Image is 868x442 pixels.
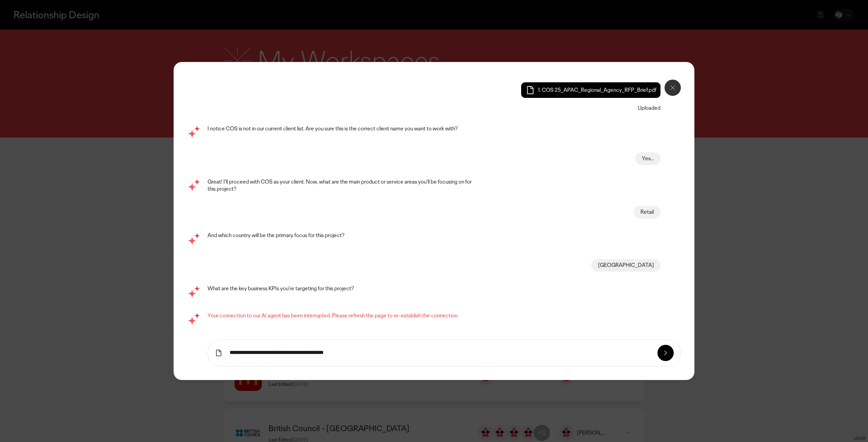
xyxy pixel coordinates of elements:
[638,105,660,112] div: Uploaded
[208,178,472,193] p: Great! I'll proceed with COS as your client. Now, what are the main product or service areas you'...
[525,85,656,95] a: 1. COS 25_APAC_Regional_Agency_RFP_Brief.pdf
[208,285,472,292] p: What are the key business KPIs you're targeting for this project?
[208,312,472,319] p: Your connection to our AI agent has been interrupted. Please refresh the page to re-establish the...
[208,125,472,132] p: I notice COS is not in our current client list. Are you sure this is the correct client name you ...
[208,232,472,239] p: And which country will be the primary focus for this project?
[538,87,656,94] span: 1. COS 25_APAC_Regional_Agency_RFP_Brief.pdf
[640,209,654,216] div: Retail
[642,155,654,162] div: Yes...
[598,262,654,269] div: [GEOGRAPHIC_DATA]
